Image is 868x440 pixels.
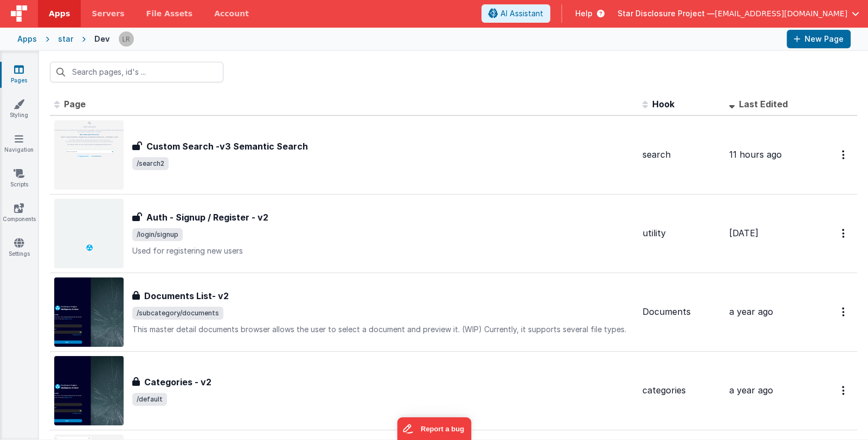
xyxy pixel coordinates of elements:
span: a year ago [729,385,773,396]
div: star [58,34,73,44]
span: Page [64,99,86,109]
span: [DATE] [729,228,758,238]
span: File Assets [146,8,193,19]
h3: Categories - v2 [144,376,211,389]
iframe: Marker.io feedback button [397,417,471,440]
span: Apps [49,8,70,19]
h3: Custom Search -v3 Semantic Search [146,140,308,153]
div: search [642,148,721,161]
div: Apps [17,34,37,44]
span: AI Assistant [500,8,543,19]
span: /default [132,393,167,406]
span: [EMAIL_ADDRESS][DOMAIN_NAME] [715,8,847,19]
span: /login/signup [132,228,183,241]
span: Hook [652,99,674,109]
input: Search pages, id's ... [50,62,223,82]
p: This master detail documents browser allows the user to select a document and preview it. (WIP) C... [132,324,634,335]
span: Last Edited [739,99,788,109]
img: 0cc89ea87d3ef7af341bf65f2365a7ce [119,31,134,47]
button: Star Disclosure Project — [EMAIL_ADDRESS][DOMAIN_NAME] [618,8,859,19]
span: Star Disclosure Project — [618,8,715,19]
button: New Page [787,30,851,48]
button: Options [835,379,853,402]
span: Servers [92,8,124,19]
span: a year ago [729,306,773,317]
span: Help [575,8,593,19]
span: /search2 [132,157,169,170]
button: Options [835,222,853,244]
div: Documents [642,306,721,318]
button: Options [835,144,853,166]
div: Dev [94,34,110,44]
p: Used for registering new users [132,245,634,256]
span: 11 hours ago [729,149,782,160]
div: categories [642,384,721,397]
h3: Documents List- v2 [144,289,229,302]
button: Options [835,301,853,323]
h3: Auth - Signup / Register - v2 [146,211,268,224]
div: utility [642,227,721,240]
button: AI Assistant [481,4,550,23]
span: /subcategory/documents [132,307,223,320]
